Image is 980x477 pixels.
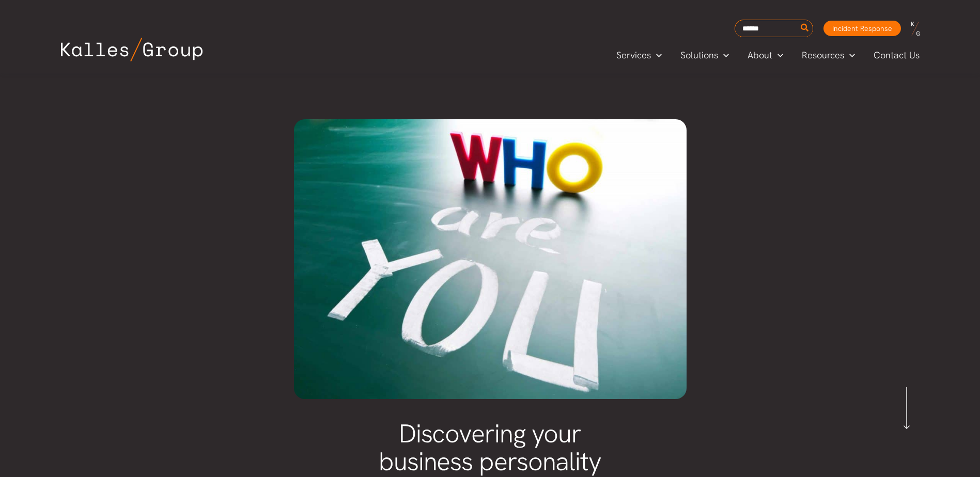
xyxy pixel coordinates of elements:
[802,47,844,63] span: Resources
[294,119,687,399] img: Depositphotos_9213433_original-scaled
[680,47,718,63] span: Solutions
[616,47,651,63] span: Services
[671,47,738,63] a: SolutionsMenu Toggle
[718,47,729,63] span: Menu Toggle
[864,47,930,63] a: Contact Us
[748,47,772,63] span: About
[844,47,855,63] span: Menu Toggle
[874,47,920,63] span: Contact Us
[738,47,792,63] a: AboutMenu Toggle
[61,38,203,61] img: Kalles Group
[607,46,929,63] nav: Primary Site Navigation
[799,20,812,37] button: Search
[651,47,662,63] span: Menu Toggle
[792,47,864,63] a: ResourcesMenu Toggle
[772,47,783,63] span: Menu Toggle
[823,21,901,36] a: Incident Response
[607,47,671,63] a: ServicesMenu Toggle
